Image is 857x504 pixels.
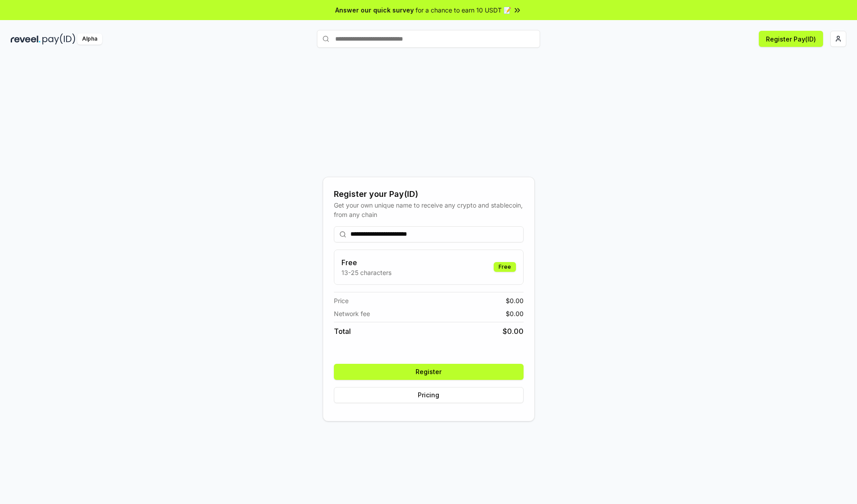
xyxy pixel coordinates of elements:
[334,364,524,380] button: Register
[334,387,524,403] button: Pricing
[334,188,524,200] div: Register your Pay(ID)
[42,33,75,45] img: pay_id
[494,262,516,272] div: Free
[11,33,41,45] img: reveel_dark
[341,257,391,268] h3: Free
[334,296,349,305] span: Price
[335,5,414,15] span: Answer our quick survey
[341,268,391,277] p: 13-25 characters
[506,309,524,318] span: $ 0.00
[77,33,102,45] div: Alpha
[759,31,823,47] button: Register Pay(ID)
[506,296,524,305] span: $ 0.00
[416,5,511,15] span: for a chance to earn 10 USDT 📝
[334,309,370,318] span: Network fee
[334,200,524,219] div: Get your own unique name to receive any crypto and stablecoin, from any chain
[334,326,351,337] span: Total
[503,326,524,337] span: $ 0.00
